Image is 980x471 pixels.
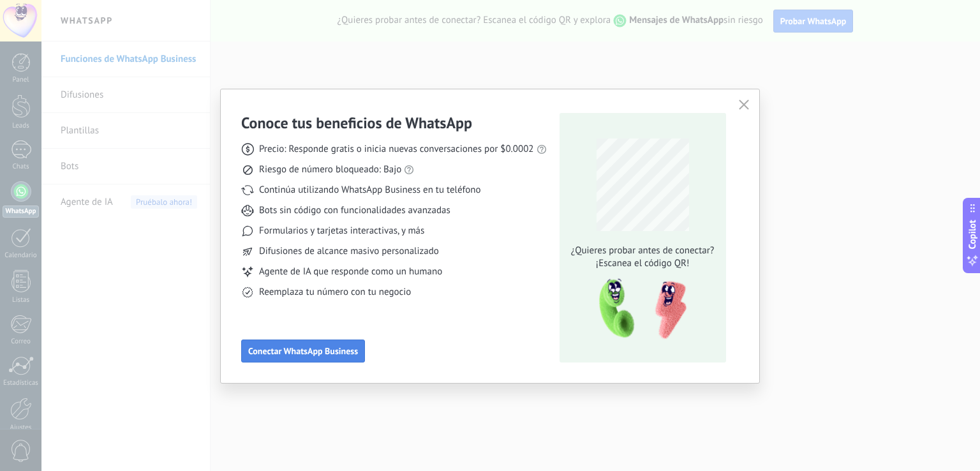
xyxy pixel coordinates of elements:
span: Bots sin código con funcionalidades avanzadas [259,204,450,217]
span: Precio: Responde gratis o inicia nuevas conversaciones por $0.0002 [259,143,534,156]
button: Conectar WhatsApp Business [241,340,365,363]
span: Riesgo de número bloqueado: Bajo [259,163,401,176]
img: qr-pic-1x.png [588,275,689,343]
span: Continúa utilizando WhatsApp Business en tu teléfono [259,184,480,197]
span: Conectar WhatsApp Business [248,347,358,355]
span: Difusiones de alcance masivo personalizado [259,245,439,258]
span: Formularios y tarjetas interactivas, y más [259,225,424,237]
span: ¡Escanea el código QR! [567,257,718,270]
span: Agente de IA que responde como un humano [259,265,442,278]
h3: Conoce tus beneficios de WhatsApp [241,113,472,133]
span: Copilot [966,220,979,250]
span: ¿Quieres probar antes de conectar? [567,244,718,257]
span: Reemplaza tu número con tu negocio [259,286,411,299]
